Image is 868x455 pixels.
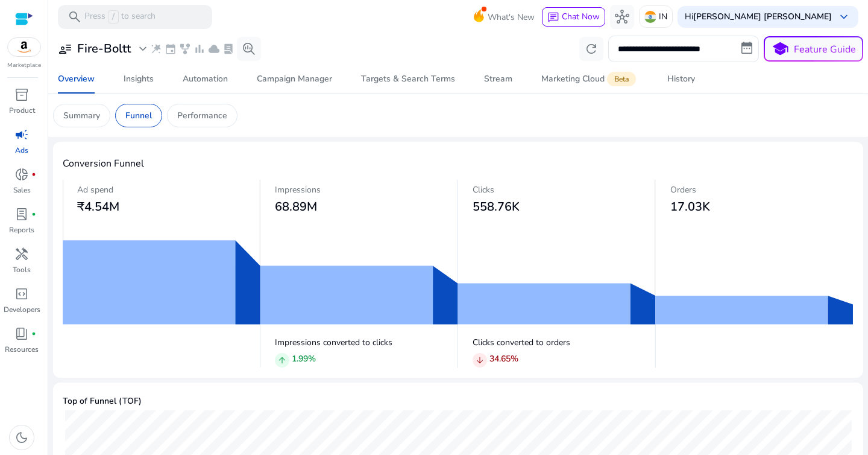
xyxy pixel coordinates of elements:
span: Chat Now [562,11,600,22]
span: 17.03K [670,199,710,215]
span: fiber_manual_record [31,172,36,177]
div: Campaign Manager [257,75,332,83]
p: Developers [4,304,40,315]
p: Resources [5,344,39,355]
span: donut_small [14,167,29,182]
h5: Top of Funnel (TOF) [63,396,854,407]
button: refresh [579,37,603,61]
span: What's New [488,7,535,28]
button: chatChat Now [542,7,605,27]
img: amazon.svg [8,38,40,56]
b: [PERSON_NAME] [PERSON_NAME] [693,11,832,22]
span: campaign [14,127,29,142]
span: keyboard_arrow_down [837,10,851,24]
p: 34.65 [489,352,518,365]
div: Overview [58,75,95,83]
p: Clicks [473,183,656,196]
p: Summary [63,109,100,122]
h4: Conversion Funnel [63,156,854,171]
div: Stream [484,75,512,83]
span: inventory_2 [14,87,29,102]
span: / [108,10,119,24]
p: Impressions [275,183,458,196]
span: lab_profile [14,207,29,221]
p: Ad spend [77,183,260,196]
span: dark_mode [14,430,29,445]
span: arrow_upward [277,355,287,365]
p: Tools [13,264,31,275]
p: Impressions converted to clicks [275,336,458,349]
p: Press to search [84,10,156,24]
span: 68.89M [275,199,317,215]
span: fiber_manual_record [31,331,36,336]
p: Hi [685,13,832,21]
p: Orders [670,183,854,196]
span: arrow_downward [475,355,485,365]
p: Marketplace [7,61,41,70]
span: book_4 [14,326,29,341]
span: Beta [607,72,636,86]
p: Performance [177,109,227,122]
div: History [667,75,695,83]
span: family_history [179,43,191,55]
p: Funnel [125,109,152,122]
p: Feature Guide [794,42,856,57]
span: ₹4.54M [77,199,119,215]
span: chat [547,11,559,24]
span: % [511,353,518,364]
span: school [772,40,789,58]
div: Marketing Cloud [541,74,638,84]
h3: Fire-Boltt [77,42,131,56]
span: lab_profile [222,43,234,55]
span: search_insights [242,42,256,56]
p: Sales [13,185,31,196]
div: Insights [124,75,154,83]
span: wand_stars [150,43,162,55]
span: bar_chart [193,43,206,55]
p: Reports [9,224,34,235]
span: % [308,353,316,364]
button: search_insights [237,37,261,61]
div: Targets & Search Terms [361,75,455,83]
span: handyman [14,247,29,261]
span: refresh [584,42,599,56]
p: Ads [15,145,28,156]
p: Product [9,105,35,116]
div: Automation [183,75,228,83]
p: 1.99 [292,352,316,365]
span: code_blocks [14,287,29,301]
button: hub [610,5,634,29]
p: Clicks converted to orders [473,336,656,349]
span: fiber_manual_record [31,212,36,217]
span: cloud [208,43,220,55]
img: in.svg [644,11,656,23]
span: hub [615,10,629,24]
span: 558.76K [473,199,520,215]
p: IN [659,6,667,27]
span: user_attributes [58,42,72,56]
span: expand_more [136,42,150,56]
span: search [68,10,82,24]
button: schoolFeature Guide [764,36,863,62]
span: event [165,43,177,55]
